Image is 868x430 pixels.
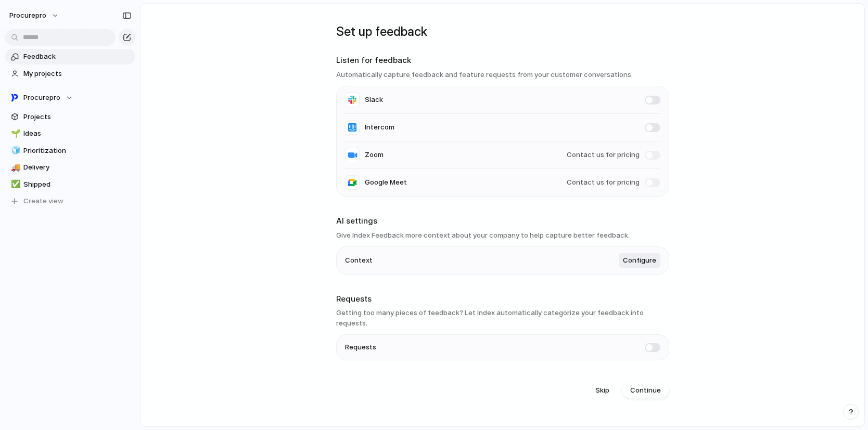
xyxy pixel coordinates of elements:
a: My projects [5,66,135,82]
div: 🚚 [11,162,18,174]
button: Procurepro [5,90,135,106]
span: Google Meet [365,177,407,188]
div: 🧊 [11,145,18,157]
span: Configure [623,255,656,266]
h2: Listen for feedback [336,55,669,67]
h2: AI settings [336,215,669,227]
span: Feedback [23,51,132,62]
span: Requests [345,342,376,353]
button: Create view [5,193,135,209]
h3: Give Index Feedback more context about your company to help capture better feedback. [336,230,669,241]
button: 🚚 [9,162,20,173]
span: procurepro [9,10,46,21]
span: Ideas [23,128,132,139]
button: Continue [622,382,669,399]
span: My projects [23,69,132,79]
div: ✅ [11,178,18,190]
span: Contact us for pricing [567,177,640,188]
button: 🌱 [9,128,20,139]
a: Projects [5,109,135,125]
span: Slack [365,95,383,105]
span: Projects [23,112,132,122]
a: 🌱Ideas [5,126,135,141]
span: Contact us for pricing [567,150,640,160]
button: Skip [587,382,618,399]
h3: Getting too many pieces of feedback? Let Index automatically categorize your feedback into requests. [336,308,669,328]
button: Configure [619,253,660,268]
h2: Requests [336,293,669,305]
span: Delivery [23,162,132,173]
h3: Automatically capture feedback and feature requests from your customer conversations. [336,70,669,80]
span: Create view [23,196,63,206]
h1: Set up feedback [336,22,669,41]
span: Continue [630,385,661,396]
span: Context [345,255,373,266]
span: Procurepro [23,93,60,103]
button: procurepro [5,7,65,24]
a: 🚚Delivery [5,160,135,175]
span: Prioritization [23,146,132,156]
span: Shipped [23,179,132,190]
div: 🌱 [11,128,18,140]
span: Zoom [365,150,384,160]
span: Intercom [365,122,394,133]
a: ✅Shipped [5,177,135,192]
a: 🧊Prioritization [5,143,135,159]
button: 🧊 [9,146,20,156]
button: ✅ [9,179,20,190]
a: Feedback [5,49,135,64]
span: Skip [595,385,609,396]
